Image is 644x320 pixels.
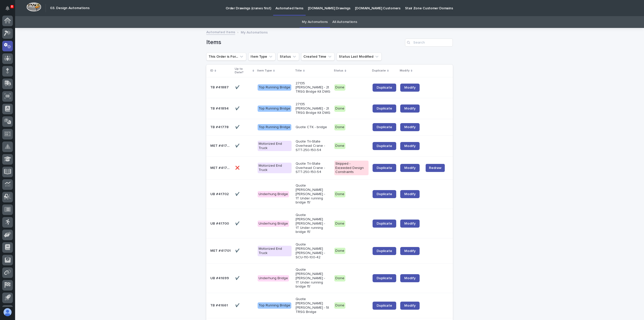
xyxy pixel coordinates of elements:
[400,123,420,131] a: Modify
[404,222,416,225] span: Modify
[429,165,441,170] span: Redraw
[206,53,246,61] button: This Order is For...
[206,29,235,35] a: Automated Items
[258,124,291,130] div: Top Running Bridge
[373,104,396,113] a: Duplicate
[206,77,453,98] tr: TB #41887TB #41887 ✔️✔️ Top Running Bridge27135 [PERSON_NAME] - 2t TRSG Bridge Kit DWGDoneDuplica...
[50,6,90,10] h2: 03. Design Automations
[373,164,396,172] a: Duplicate
[301,53,335,61] button: Created Time
[296,297,331,314] p: Quote [PERSON_NAME] [PERSON_NAME] - 5t TRSG Bridge
[337,53,382,61] button: Status Last Modified
[372,68,386,74] p: Duplicate
[334,105,345,112] div: Done
[258,302,291,309] div: Top Running Bridge
[235,165,240,170] p: ❌
[377,166,392,170] span: Duplicate
[404,304,416,307] span: Modify
[210,275,230,280] p: UB #41699
[334,84,345,91] div: Done
[334,248,345,254] div: Done
[377,222,392,225] span: Duplicate
[210,84,230,90] p: TB #41887
[373,123,396,131] a: Duplicate
[258,246,291,256] div: Motorized End Truck
[210,105,230,111] p: TB #41894
[404,166,416,170] span: Modify
[334,191,345,197] div: Done
[210,165,232,170] p: MET #41708
[210,221,230,226] p: UB #41700
[258,221,289,227] div: Underhung Bridge
[373,274,396,282] a: Duplicate
[206,156,453,179] tr: MET #41708MET #41708 ❌❌ Motorized End TruckQuote Tri-State Overhead Crane - STT-250-150-54Skipped...
[296,213,331,234] p: Quote [PERSON_NAME] [PERSON_NAME] - 1T Under running bridge 15'
[405,39,453,47] input: Search
[404,144,416,148] span: Modify
[2,307,13,317] button: users-avatar
[258,84,291,91] div: Top Running Bridge
[26,2,41,12] img: Workspace Logo
[258,163,291,173] div: Motorized End Truck
[334,221,345,227] div: Done
[296,81,331,94] p: 27135 [PERSON_NAME] - 2t TRSG Bridge Kit DWG
[210,248,232,253] p: MET #41701
[400,190,420,198] a: Modify
[206,119,453,135] tr: TB #41778TB #41778 ✔️✔️ Top Running BridgeQuote CTK - bridgeDoneDuplicateModify
[400,274,420,282] a: Modify
[373,190,396,198] a: Duplicate
[206,135,453,156] tr: MET #41709MET #41709 ✔️✔️ Motorized End TruckQuote Tri-State Overhead Crane - STT-250-150-54DoneD...
[296,242,331,259] p: Quote [PERSON_NAME] [PERSON_NAME] - SCU-110-100-42
[241,29,268,35] p: My Automations
[295,68,302,74] p: Title
[210,124,230,129] p: TB #41778
[404,86,416,89] span: Modify
[377,304,392,307] span: Duplicate
[206,264,453,293] tr: UB #41699UB #41699 ✔️✔️ Underhung BridgeQuote [PERSON_NAME] [PERSON_NAME] - 1T Under running brid...
[206,209,453,238] tr: UB #41700UB #41700 ✔️✔️ Underhung BridgeQuote [PERSON_NAME] [PERSON_NAME] - 1T Under running brid...
[332,16,357,28] a: All Automations
[257,68,272,74] p: Item Type
[296,102,331,115] p: 27135 [PERSON_NAME] - 2t TRSG Bridge Kit DWG
[235,124,240,129] p: ✔️
[210,191,230,196] p: UB #41702
[235,84,240,90] p: ✔️
[373,247,396,255] a: Duplicate
[400,84,420,92] a: Modify
[6,6,13,14] div: Notifications8
[258,105,291,112] div: Top Running Bridge
[400,142,420,150] a: Modify
[377,86,392,89] span: Duplicate
[377,276,392,280] span: Duplicate
[404,276,416,280] span: Modify
[400,220,420,228] a: Modify
[404,107,416,110] span: Modify
[377,144,392,148] span: Duplicate
[404,125,416,129] span: Modify
[296,125,331,129] p: Quote CTK - bridge
[377,107,392,110] span: Duplicate
[248,53,275,61] button: Item Type
[373,142,396,150] a: Duplicate
[206,98,453,119] tr: TB #41894TB #41894 ✔️✔️ Top Running Bridge27135 [PERSON_NAME] - 2t TRSG Bridge Kit DWGDoneDuplica...
[11,5,13,8] p: 8
[296,184,331,205] p: Quote [PERSON_NAME] [PERSON_NAME] - 1T Under running bridge 15'
[404,192,416,196] span: Modify
[235,105,240,111] p: ✔️
[400,302,420,310] a: Modify
[210,302,229,308] p: TB #41661
[277,53,299,61] button: Status
[206,39,403,46] h1: Items
[377,125,392,129] span: Duplicate
[373,220,396,228] a: Duplicate
[334,68,343,74] p: Status
[206,180,453,209] tr: UB #41702UB #41702 ✔️✔️ Underhung BridgeQuote [PERSON_NAME] [PERSON_NAME] - 1T Under running brid...
[400,104,420,113] a: Modify
[334,124,345,130] div: Done
[235,248,240,253] p: ✔️
[258,141,291,151] div: Motorized End Truck
[400,164,420,172] a: Modify
[206,238,453,264] tr: MET #41701MET #41701 ✔️✔️ Motorized End TruckQuote [PERSON_NAME] [PERSON_NAME] - SCU-110-100-42Do...
[2,3,13,14] button: Notifications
